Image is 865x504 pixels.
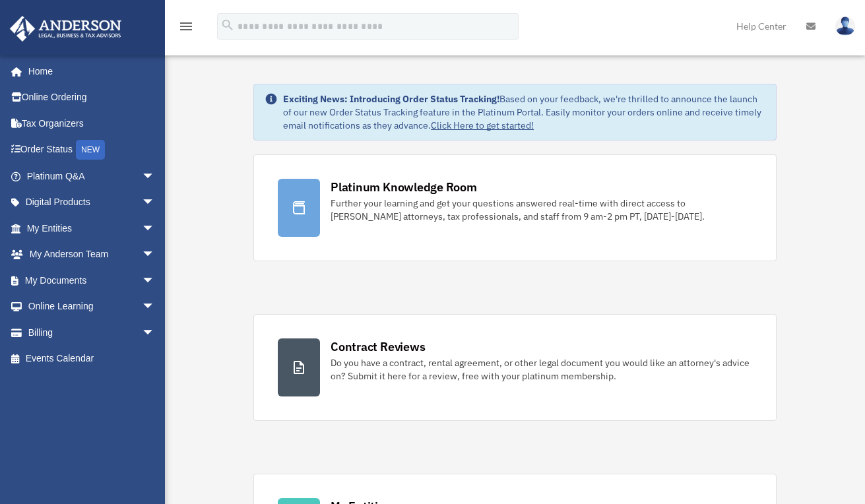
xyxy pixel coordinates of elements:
[142,241,168,268] span: arrow_drop_down
[283,92,765,132] div: Based on your feedback, we're thrilled to announce the launch of our new Order Status Tracking fe...
[331,338,425,355] div: Contract Reviews
[9,294,175,320] a: Online Learningarrow_drop_down
[9,267,175,294] a: My Documentsarrow_drop_down
[253,314,777,421] a: Contract Reviews Do you have a contract, rental agreement, or other legal document you would like...
[9,319,175,346] a: Billingarrow_drop_down
[142,267,168,294] span: arrow_drop_down
[331,197,752,223] div: Further your learning and get your questions answered real-time with direct access to [PERSON_NAM...
[9,241,175,268] a: My Anderson Teamarrow_drop_down
[76,140,105,160] div: NEW
[220,18,235,32] i: search
[9,84,175,111] a: Online Ordering
[9,58,168,84] a: Home
[9,215,175,241] a: My Entitiesarrow_drop_down
[431,119,534,131] a: Click Here to get started!
[142,294,168,321] span: arrow_drop_down
[142,215,168,242] span: arrow_drop_down
[331,356,752,383] div: Do you have a contract, rental agreement, or other legal document you would like an attorney's ad...
[9,110,175,137] a: Tax Organizers
[283,93,499,105] strong: Exciting News: Introducing Order Status Tracking!
[9,189,175,216] a: Digital Productsarrow_drop_down
[835,16,855,36] img: User Pic
[178,23,194,34] a: menu
[142,163,168,190] span: arrow_drop_down
[9,346,175,372] a: Events Calendar
[6,16,125,42] img: Anderson Advisors Platinum Portal
[331,179,477,195] div: Platinum Knowledge Room
[142,189,168,216] span: arrow_drop_down
[253,154,777,261] a: Platinum Knowledge Room Further your learning and get your questions answered real-time with dire...
[178,18,194,34] i: menu
[142,319,168,346] span: arrow_drop_down
[9,137,175,164] a: Order StatusNEW
[9,163,175,189] a: Platinum Q&Aarrow_drop_down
